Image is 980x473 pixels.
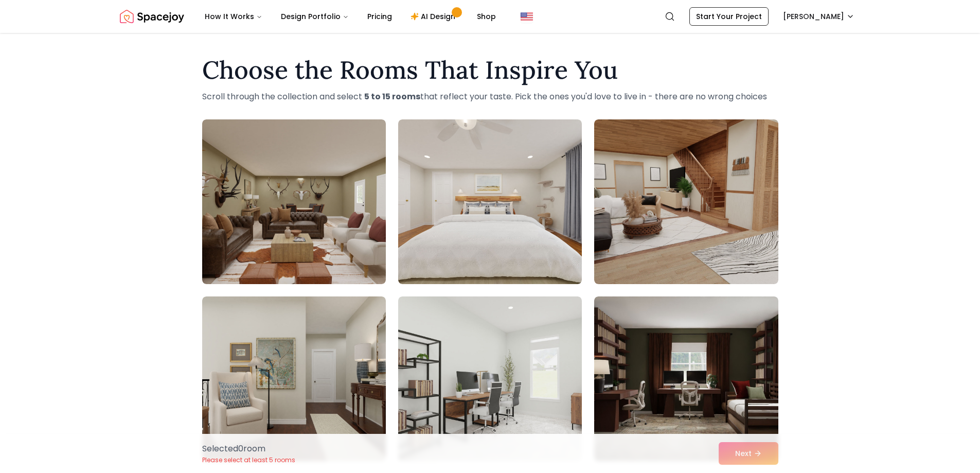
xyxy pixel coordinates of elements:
[202,296,386,461] img: Room room-4
[398,119,582,284] img: Room room-2
[364,91,420,102] strong: 5 to 15 rooms
[197,6,271,27] button: How It Works
[202,443,295,455] p: Selected 0 room
[197,6,504,27] nav: Main
[202,456,295,464] p: Please select at least 5 rooms
[398,296,582,461] img: Room room-5
[521,10,533,23] img: United States
[777,7,861,26] button: [PERSON_NAME]
[202,58,778,82] h1: Choose the Rooms That Inspire You
[594,119,778,284] img: Room room-3
[273,6,357,27] button: Design Portfolio
[359,6,400,27] a: Pricing
[594,296,778,461] img: Room room-6
[202,91,778,103] p: Scroll through the collection and select that reflect your taste. Pick the ones you'd love to liv...
[689,7,769,26] a: Start Your Project
[120,6,184,27] a: Spacejoy
[402,6,467,27] a: AI Design
[469,6,504,27] a: Shop
[202,119,386,284] img: Room room-1
[120,6,184,27] img: Spacejoy Logo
